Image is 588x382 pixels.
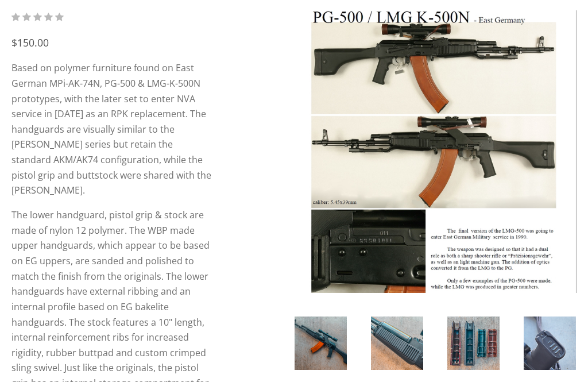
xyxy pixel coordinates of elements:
[371,317,423,371] img: East German AK-74 Prototype Furniture
[524,317,576,371] img: East German AK-74 Prototype Furniture
[447,317,500,371] img: East German AK-74 Prototype Furniture
[295,317,347,371] img: East German AK-74 Prototype Furniture
[294,11,577,294] img: East German AK-74 Prototype Furniture
[11,61,215,199] p: Based on polymer furniture found on East German MPi-AK-74N, PG-500 & LMG-K-500N prototypes, with ...
[11,36,49,50] span: $150.00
